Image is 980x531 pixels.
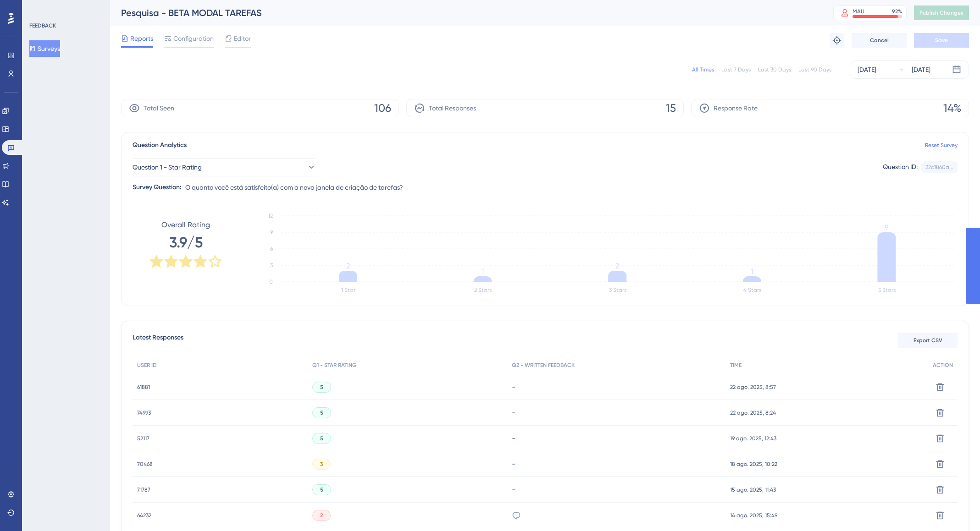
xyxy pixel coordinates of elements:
span: 71787 [137,486,150,493]
iframe: UserGuiding AI Assistant Launcher [941,495,969,522]
span: Q1 - STAR RATING [312,361,356,369]
button: Question 1 - Star Rating [133,158,316,176]
tspan: 2 [615,262,619,270]
text: 3 Stars [609,287,626,293]
span: 22 ago. 2025, 8:57 [730,383,776,391]
span: Total Responses [429,103,476,114]
button: Save [914,33,969,48]
span: Overall Rating [161,219,210,230]
div: - [512,485,721,494]
tspan: 1 [751,267,753,276]
tspan: 2 [346,262,350,270]
button: Publish Changes [914,5,969,20]
tspan: 3 [270,262,273,268]
text: 1 Star [341,287,355,293]
span: 5 [320,383,323,391]
div: All Times [692,66,714,73]
span: 106 [374,101,391,115]
span: 61881 [137,383,150,391]
div: FEEDBACK [29,22,56,29]
tspan: 12 [268,213,273,219]
text: 2 Stars [474,287,492,293]
span: 5 [320,486,323,493]
span: Configuration [173,33,214,44]
span: 3 [320,460,323,468]
span: Latest Responses [133,332,183,349]
span: Question 1 - Star Rating [133,162,202,173]
span: Publish Changes [919,9,963,16]
span: 70468 [137,460,153,468]
text: 5 Stars [878,287,896,293]
span: O quanto você está satisfeito(a) com a nova janela de criação de tarefas? [185,182,403,193]
div: Last 90 Days [798,66,831,73]
span: ACTION [933,361,953,369]
span: Total Seen [144,103,174,114]
tspan: 6 [270,246,273,252]
span: 22 ago. 2025, 8:24 [730,409,776,416]
span: 2 [320,512,323,519]
span: Response Rate [714,103,758,114]
span: 64232 [137,512,151,519]
span: 18 ago. 2025, 10:22 [730,460,777,468]
tspan: 9 [885,223,888,232]
div: - [512,383,721,391]
span: 5 [320,409,323,416]
div: Last 30 Days [758,66,791,73]
button: Surveys [29,40,60,57]
text: 4 Stars [743,287,761,293]
span: Q2 - WRITTEN FEEDBACK [512,361,575,369]
span: 14 ago. 2025, 15:49 [730,512,777,519]
div: 22c1860a... [925,164,953,171]
div: Survey Question: [133,182,182,193]
span: Export CSV [914,337,942,344]
span: 15 [666,101,676,115]
span: Editor [234,33,251,44]
tspan: 0 [269,279,273,285]
span: 15 ago. 2025, 11:43 [730,486,776,493]
div: - [512,434,721,443]
span: Question Analytics [133,140,187,151]
span: Save [935,37,948,44]
div: 92 % [892,8,902,15]
tspan: 9 [270,229,273,235]
span: 5 [320,435,323,442]
div: Question ID: [883,161,918,173]
button: Export CSV [898,333,958,348]
span: 3.9/5 [169,232,203,252]
span: Cancel [870,37,889,44]
div: - [512,408,721,417]
span: TIME [730,361,742,369]
div: Last 7 Days [721,66,751,73]
div: Pesquisa - BETA MODAL TAREFAS [121,6,810,19]
span: USER ID [137,361,157,369]
span: Reports [130,33,153,44]
div: [DATE] [858,64,876,75]
div: MAU [853,8,864,15]
a: Reset Survey [925,142,958,149]
span: 52117 [137,435,149,442]
span: 19 ago. 2025, 12:43 [730,435,776,442]
span: 74993 [137,409,151,416]
div: - [512,460,721,468]
span: 14% [943,101,961,115]
div: [DATE] [912,64,930,75]
button: Cancel [852,33,907,48]
tspan: 1 [482,267,484,276]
